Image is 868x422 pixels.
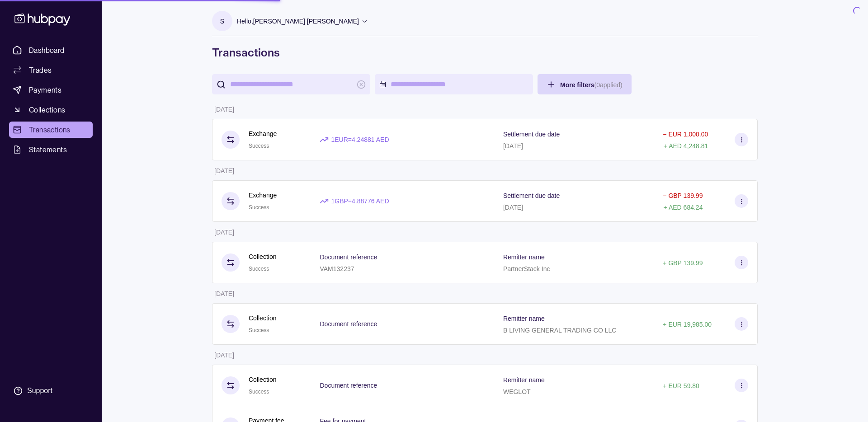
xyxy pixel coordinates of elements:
[237,16,359,26] p: Hello, [PERSON_NAME] [PERSON_NAME]
[230,74,352,94] input: search
[29,84,61,95] span: Payments
[320,253,377,261] p: Document reference
[249,204,269,211] span: Success
[663,131,708,138] p: − EUR 1,000.00
[29,144,67,155] span: Statements
[9,82,93,98] a: Payments
[538,74,632,94] button: More filters(0applied)
[220,16,224,26] p: S
[664,204,703,211] p: + AED 684.24
[503,192,560,199] p: Settlement due date
[249,313,276,323] p: Collection
[9,141,93,158] a: Statements
[663,192,703,199] p: − GBP 139.99
[9,102,93,118] a: Collections
[214,106,234,113] p: [DATE]
[594,81,622,89] p: ( 0 applied)
[320,382,377,389] p: Document reference
[249,252,276,262] p: Collection
[503,315,545,322] p: Remitter name
[331,135,389,145] p: 1 EUR = 4.24881 AED
[9,42,93,58] a: Dashboard
[9,122,93,138] a: Transactions
[249,327,269,333] span: Success
[27,386,52,396] div: Support
[214,290,234,297] p: [DATE]
[249,190,277,200] p: Exchange
[503,388,531,395] p: WEGLOT
[663,382,699,389] p: + EUR 59.80
[249,266,269,272] span: Success
[214,229,234,236] p: [DATE]
[214,352,234,359] p: [DATE]
[503,265,550,272] p: PartnerStack Inc
[560,81,623,89] span: More filters
[249,389,269,395] span: Success
[503,131,560,138] p: Settlement due date
[664,142,708,150] p: + AED 4,248.81
[29,65,52,75] span: Trades
[503,204,523,211] p: [DATE]
[29,104,65,115] span: Collections
[320,265,354,272] p: VAM132237
[212,45,758,60] h1: Transactions
[503,376,545,384] p: Remitter name
[9,381,93,400] a: Support
[214,167,234,174] p: [DATE]
[249,375,276,384] p: Collection
[9,62,93,78] a: Trades
[331,196,389,206] p: 1 GBP = 4.88776 AED
[29,124,71,135] span: Transactions
[249,143,269,149] span: Success
[320,320,377,328] p: Document reference
[663,259,703,267] p: + GBP 139.99
[503,253,545,261] p: Remitter name
[503,142,523,150] p: [DATE]
[663,321,712,328] p: + EUR 19,985.00
[29,45,65,56] span: Dashboard
[503,327,617,334] p: B LIVING GENERAL TRADING CO LLC
[249,129,277,139] p: Exchange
